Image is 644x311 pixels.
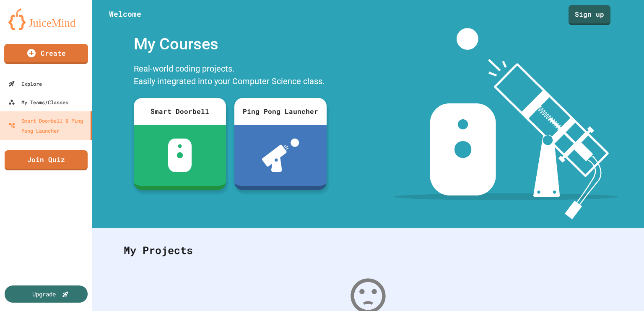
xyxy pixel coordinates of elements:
img: logo-orange.svg [8,8,84,30]
img: banner-image-my-projects.png [394,28,618,219]
img: ppl-with-ball.png [262,139,299,172]
div: Smart Doorbell [134,98,226,125]
a: Join Quiz [5,150,88,170]
div: Smart Doorbell & Ping Pong Launcher [8,116,87,136]
img: sdb-white.svg [168,139,192,172]
div: My Teams/Classes [8,97,68,107]
div: Real-world coding projects. Easily integrated into your Computer Science class. [130,60,331,92]
a: Sign up [569,5,610,25]
div: Ping Pong Launcher [234,98,327,125]
div: Upgrade [32,290,56,298]
a: Create [4,44,88,64]
div: Explore [8,79,42,89]
div: My Courses [130,28,331,60]
div: My Projects [115,234,621,267]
